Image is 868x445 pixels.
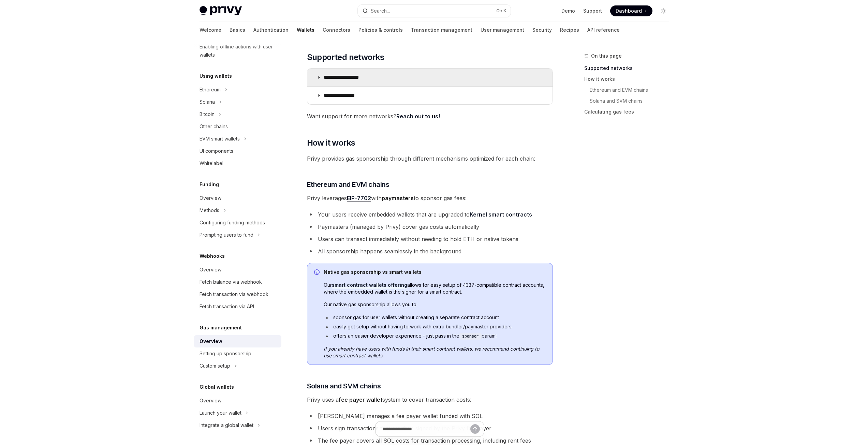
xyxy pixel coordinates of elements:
[358,5,511,17] button: Search...CtrlK
[194,335,281,347] a: Overview
[358,22,403,38] a: Policies & controls
[324,314,546,321] li: sponsor gas for user wallets without creating a separate contract account
[561,8,575,14] a: Demo
[590,95,674,106] a: Solana and SVM chains
[560,22,579,38] a: Recipes
[314,269,321,276] svg: Info
[230,22,245,38] a: Basics
[200,43,277,59] div: Enabling offline actions with user wallets
[194,288,281,300] a: Fetch transaction via webhook
[307,210,553,219] li: Your users receive embedded wallets that are upgraded to
[396,113,440,120] a: Reach out to us!
[200,252,225,260] h5: Webhooks
[200,362,230,370] div: Custom setup
[194,264,281,276] a: Overview
[200,135,240,143] div: EVM smart wallets
[307,52,384,63] span: Supported networks
[200,159,223,167] div: Whitelabel
[200,266,221,274] div: Overview
[297,22,314,38] a: Wallets
[584,74,674,85] a: How it works
[194,157,281,169] a: Whitelabel
[481,22,524,38] a: User management
[200,231,253,239] div: Prompting users to fund
[194,120,281,133] a: Other chains
[307,381,381,391] span: Solana and SVM chains
[307,112,553,121] span: Want support for more networks?
[194,217,281,229] a: Configuring funding methods
[324,346,539,358] em: If you already have users with funds in their smart contract wallets, we recommend continuing to ...
[532,22,552,38] a: Security
[339,396,382,403] strong: fee payer wallet
[194,276,281,288] a: Fetch balance via webhook
[307,193,553,203] span: Privy leverages with to sponsor gas fees:
[200,350,251,358] div: Setting up sponsorship
[194,41,281,61] a: Enabling offline actions with user wallets
[587,22,620,38] a: API reference
[591,52,622,60] span: On this page
[194,145,281,157] a: UI components
[307,395,553,404] span: Privy uses a system to cover transaction costs:
[324,282,546,295] span: Our allows for easy setup of 4337-compatible contract accounts, where the embedded wallet is the ...
[194,347,281,360] a: Setting up sponsorship
[200,206,219,214] div: Methods
[658,5,669,16] button: Toggle dark mode
[307,137,355,148] span: How it works
[324,332,546,340] li: offers an easier developer experience - just pass in the param!
[324,269,422,275] strong: Native gas sponsorship vs smart wallets
[194,395,281,407] a: Overview
[590,85,674,95] a: Ethereum and EVM chains
[307,180,389,189] span: Ethereum and EVM chains
[307,411,553,421] li: [PERSON_NAME] manages a fee payer wallet funded with SOL
[200,110,215,118] div: Bitcoin
[324,323,546,330] li: easily get setup without having to work with extra bundler/paymaster providers
[307,154,553,163] span: Privy provides gas sponsorship through different mechanisms optimized for each chain:
[200,409,241,417] div: Launch your wallet
[253,22,289,38] a: Authentication
[200,302,254,311] div: Fetch transaction via API
[200,22,221,38] a: Welcome
[584,63,674,74] a: Supported networks
[584,106,674,117] a: Calculating gas fees
[470,211,532,218] a: Kernel smart contracts
[200,122,228,131] div: Other chains
[200,86,221,94] div: Ethereum
[307,234,553,244] li: Users can transact immediately without needing to hold ETH or native tokens
[610,5,652,16] a: Dashboard
[200,290,268,298] div: Fetch transaction via webhook
[470,424,480,434] button: Send message
[200,98,215,106] div: Solana
[200,421,253,429] div: Integrate a global wallet
[200,180,219,189] h5: Funding
[194,192,281,204] a: Overview
[583,8,602,14] a: Support
[200,278,262,286] div: Fetch balance via webhook
[194,300,281,313] a: Fetch transaction via API
[200,219,265,227] div: Configuring funding methods
[200,6,242,16] img: light logo
[200,383,234,391] h5: Global wallets
[371,7,390,15] div: Search...
[200,194,221,202] div: Overview
[307,222,553,232] li: Paymasters (managed by Privy) cover gas costs automatically
[347,195,371,202] a: EIP-7702
[307,247,553,256] li: All sponsorship happens seamlessly in the background
[616,8,642,14] span: Dashboard
[382,195,414,202] strong: paymasters
[496,8,506,14] span: Ctrl K
[200,147,233,155] div: UI components
[200,397,221,405] div: Overview
[200,72,232,80] h5: Using wallets
[324,301,546,308] span: Our native gas sponsorship allows you to:
[200,324,242,332] h5: Gas management
[323,22,350,38] a: Connectors
[411,22,472,38] a: Transaction management
[459,333,482,340] code: sponsor
[200,337,222,345] div: Overview
[332,282,407,288] a: smart contract wallets offering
